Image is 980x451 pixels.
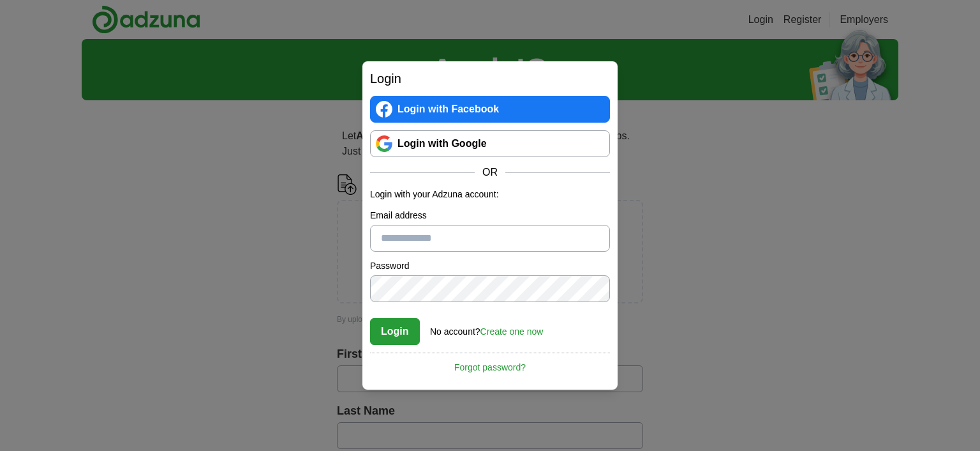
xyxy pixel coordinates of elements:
span: OR [475,165,505,180]
label: Email address [370,209,610,222]
a: Forgot password? [370,353,610,374]
div: No account? [430,317,543,339]
button: Login [370,318,420,345]
a: Login with Google [370,130,610,157]
h2: Login [370,69,610,88]
a: Login with Facebook [370,96,610,123]
label: Password [370,259,610,273]
p: Login with your Adzuna account: [370,188,610,201]
a: Create one now [480,326,544,337]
